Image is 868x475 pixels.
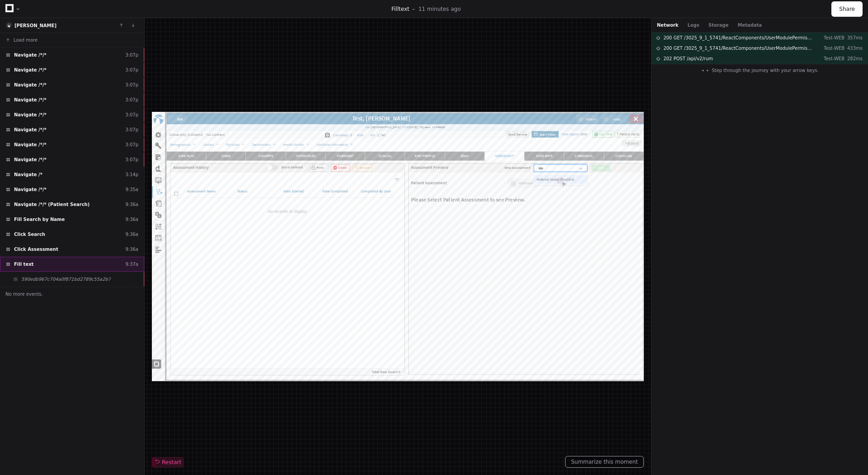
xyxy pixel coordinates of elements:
span: Edit [44,10,55,17]
div: Attach [753,5,784,15]
a: Health Monitor [231,54,269,62]
a: Stakeholders [176,54,210,62]
button: Logs [688,22,699,29]
span: Care Gaps: [320,37,349,45]
span: SDoH [545,74,559,82]
img: 12.svg [6,23,12,29]
span: 200 GET /3025_9_1_5741/ReactComponents/UserModulePermissionsGet [663,45,812,52]
a: Additional Information [291,54,346,62]
span: Navigate /*/* [14,186,47,193]
span: Click Assessment [14,246,58,253]
a: Physician [131,54,155,62]
span: Navigate /* [14,171,42,178]
button: Start Timer [670,34,718,45]
button: Summarize this moment [565,456,644,468]
span: Navigate /*/* [14,67,47,73]
div: 9:36a [125,231,138,238]
span: Navigate /*/* [14,96,47,103]
span: Navigate /*/* [14,52,47,58]
span: text [399,6,410,12]
p: No records to display [33,156,445,197]
span: Fill Search by Name [14,216,65,223]
span: Patient Assessment [453,119,623,130]
div: 9:36a [125,246,138,253]
span: [DEMOGRAPHIC_DATA] [375,24,440,30]
button: Network [657,22,679,29]
span: 202 POST /api/v2/rum [663,55,713,62]
p: 282ms [844,55,863,62]
div: 3:07p [125,126,138,133]
div: 9:36a [125,201,138,208]
span: No Contract [97,36,128,44]
span: ID: [495,24,501,30]
button: Share [831,1,863,17]
div: 3:07p [125,82,138,88]
strong: + [849,6,860,17]
button: Metadata [737,22,762,29]
a: Patient Alerts [821,36,860,43]
a: Contact [90,54,109,62]
img: note.svg [634,122,642,131]
a: + Expand [830,50,863,61]
span: Navigate /*/* [14,141,47,148]
div: 3:07p [125,67,138,73]
span: Min [756,33,769,47]
span: Test, [PERSON_NAME] [343,5,467,18]
span: CLINICAL [399,74,424,82]
span: 459882 [494,24,519,30]
span: Risk : [362,37,377,45]
span: CASES [123,74,139,82]
span: CARE PLAN [46,74,75,82]
span: Fill [392,6,399,12]
span: Assessment Preview [453,91,623,107]
a: + [849,13,860,21]
span: CARE GAPS [678,74,707,82]
div: Status [151,134,169,145]
span: Restart [155,459,181,466]
a: Notes [795,10,833,17]
span: New Assessment: [622,91,674,107]
p: 433ms [844,45,863,52]
span: DOB: [443,24,454,30]
button: Start [775,93,809,106]
span: Print [291,95,302,104]
p: 357ms [844,34,863,41]
span: Toggle select all [37,138,49,151]
button: Show/Hide filters [424,111,442,129]
a: [PERSON_NAME] [14,23,57,28]
span: Assessment History [33,91,203,107]
div: 9:37a [125,261,138,268]
span: 78 years [472,24,493,30]
span: ASSESSMENT [605,74,639,82]
img: Patient Alerts [821,36,824,44]
span: NOTES+FILES [254,74,289,82]
a: Demographics [32,54,68,62]
div: 3:07p [125,96,138,103]
button: Recover [354,93,388,106]
span: [DATE] [441,24,471,30]
img: Add Time [781,36,788,43]
span: 0 [350,37,353,45]
span: Fill text [14,261,33,268]
button: Addendum [628,119,679,134]
img: logo-no-text.svg [3,5,20,22]
img: delete-icon.svg [319,95,327,102]
div: Date Completed [301,134,346,145]
button: Storage [708,22,728,29]
span: Recover [367,95,386,104]
span: FACESHEET [327,74,356,82]
div: Date Started [232,134,268,145]
div: 3:07p [125,156,138,163]
p: 11 minutes ago [418,5,461,13]
div: Clinical Only (NoClaims) [30,37,93,43]
button: Print [278,93,311,106]
p: Test-WEB [819,34,844,41]
span: COHORTS [189,74,214,82]
span: RISK PROFILE [464,74,500,82]
button: Delete [316,93,350,106]
span: No more events. [5,291,43,297]
div: 9:35a [125,186,138,193]
div: Completed By User [369,134,422,145]
span: Delete [329,95,344,104]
